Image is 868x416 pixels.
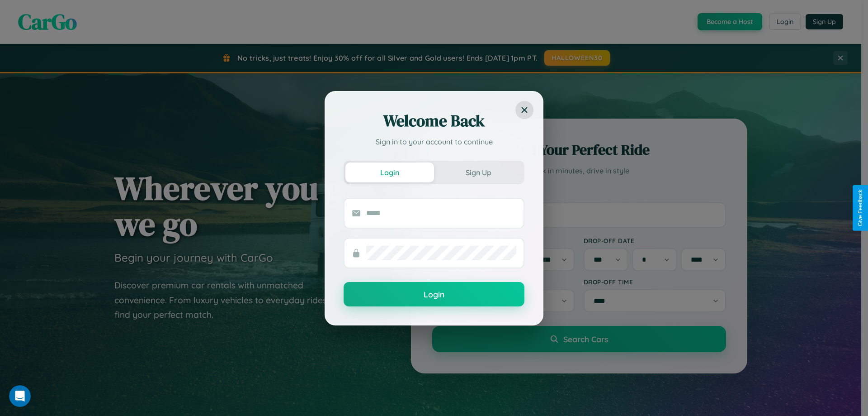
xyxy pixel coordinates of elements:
[344,282,524,306] button: Login
[857,190,863,226] div: Give Feedback
[434,163,523,182] button: Sign Up
[9,385,31,407] iframe: Intercom live chat
[344,136,524,147] p: Sign in to your account to continue
[345,163,434,182] button: Login
[344,110,524,132] h2: Welcome Back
